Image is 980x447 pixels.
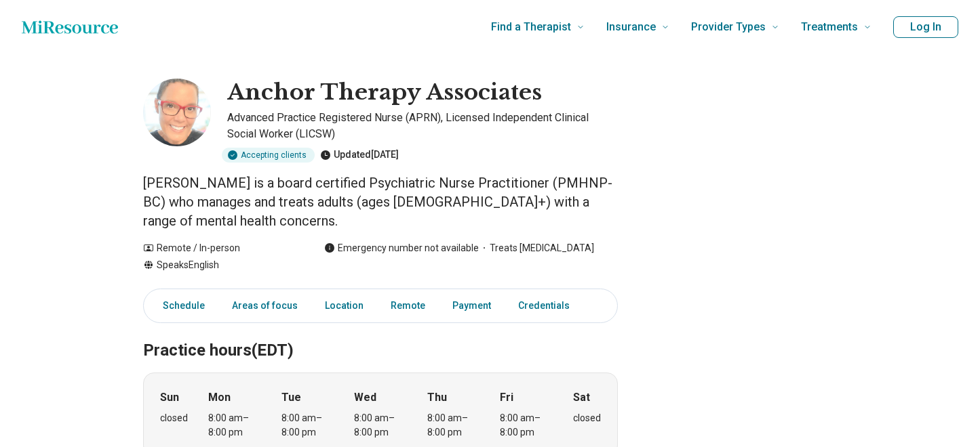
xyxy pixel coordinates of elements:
[143,79,211,146] img: Anchor Therapy Associates, Advanced Practice Registered Nurse (APRN)
[281,389,301,406] strong: Tue
[606,18,656,37] span: Insurance
[573,411,601,425] div: closed
[227,110,618,142] p: Advanced Practice Registered Nurse (APRN), Licensed Independent Clinical Social Worker (LICSW)
[160,389,179,406] strong: Sun
[893,16,958,38] button: Log In
[427,411,479,440] div: 8:00 am – 8:00 pm
[281,411,334,440] div: 8:00 am – 8:00 pm
[573,389,590,406] strong: Sat
[143,173,618,230] p: [PERSON_NAME] is a board certified Psychiatric Nurse Practitioner (PMHNP-BC) who manages and trea...
[224,292,306,320] a: Areas of focus
[143,307,618,362] h2: Practice hours (EDT)
[479,241,594,255] span: Treats [MEDICAL_DATA]
[491,18,571,37] span: Find a Therapist
[500,389,513,406] strong: Fri
[208,411,260,440] div: 8:00 am – 8:00 pm
[317,292,372,320] a: Location
[354,389,376,406] strong: Wed
[320,148,399,163] div: Updated [DATE]
[160,411,188,425] div: closed
[324,241,479,255] div: Emergency number not available
[146,292,213,320] a: Schedule
[383,292,433,320] a: Remote
[801,18,858,37] span: Treatments
[208,389,231,406] strong: Mon
[222,148,315,163] div: Accepting clients
[691,18,766,37] span: Provider Types
[510,292,586,320] a: Credentials
[22,14,118,41] a: Home page
[427,389,447,406] strong: Thu
[227,79,542,107] h1: Anchor Therapy Associates
[444,292,499,320] a: Payment
[354,411,406,440] div: 8:00 am – 8:00 pm
[143,241,297,255] div: Remote / In-person
[500,411,552,440] div: 8:00 am – 8:00 pm
[143,258,297,272] div: Speaks English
